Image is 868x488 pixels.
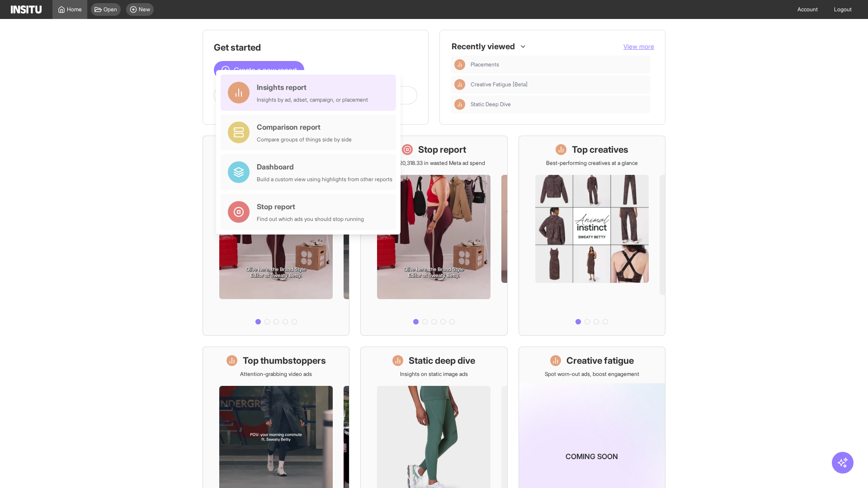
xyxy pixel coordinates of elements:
div: Insights [454,99,465,110]
div: Compare groups of things side by side [257,136,352,143]
div: Comparison report [257,122,352,132]
div: Dashboard [257,161,392,172]
h1: Top creatives [572,143,628,156]
h1: Top thumbstoppers [243,354,326,367]
div: Insights report [257,82,368,93]
h1: Static deep dive [409,354,475,367]
span: Home [67,6,82,13]
div: Insights [454,59,465,70]
span: Create a new report [234,65,297,75]
div: Find out which ads you should stop running [257,216,364,223]
span: Static Deep Dive [471,101,511,108]
a: What's live nowSee all active ads instantly [203,136,349,336]
div: Stop report [257,201,364,212]
p: Attention-grabbing video ads [240,371,312,378]
span: View more [623,42,654,50]
button: Create a new report [214,61,304,79]
p: Save £20,318.33 in wasted Meta ad spend [383,160,485,167]
a: Stop reportSave £20,318.33 in wasted Meta ad spend [360,136,507,336]
div: Build a custom view using highlights from other reports [257,176,392,183]
button: View more [623,42,654,51]
img: Logo [11,5,42,14]
div: Insights by ad, adset, campaign, or placement [257,96,368,103]
span: Static Deep Dive [471,101,647,108]
a: Top creativesBest-performing creatives at a glance [519,136,665,336]
h1: Get started [214,41,417,54]
span: Open [104,6,117,13]
p: Best-performing creatives at a glance [546,160,638,167]
p: Insights on static image ads [400,371,468,378]
span: Creative Fatigue [Beta] [471,81,647,88]
span: Placements [471,61,499,68]
div: Insights [454,79,465,90]
h1: Stop report [418,143,466,156]
span: Placements [471,61,647,68]
span: Creative Fatigue [Beta] [471,81,528,88]
span: New [139,6,150,13]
